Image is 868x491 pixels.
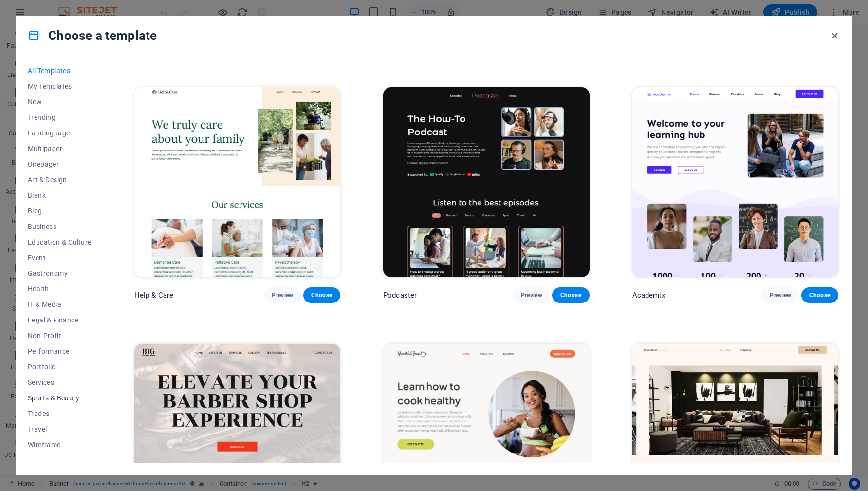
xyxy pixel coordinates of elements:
[28,301,92,308] span: IT & Media
[28,82,92,90] span: My Templates
[28,265,92,281] button: Gastronomy
[383,87,589,277] img: Podcaster
[28,172,92,188] button: Art & Design
[28,394,92,402] span: Sports & Beauty
[28,156,92,172] button: Onepager
[521,291,542,299] span: Preview
[28,425,92,433] span: Travel
[28,285,92,293] span: Health
[632,290,665,300] p: Academix
[28,363,92,371] span: Portfolio
[28,145,92,152] span: Multipager
[28,332,92,340] span: Non-Profit
[28,406,92,421] button: Trades
[28,316,92,324] span: Legal & Finance
[264,287,301,303] button: Preview
[801,287,838,303] button: Choose
[28,359,92,375] button: Portfolio
[28,421,92,437] button: Travel
[28,28,157,43] h4: Choose a template
[383,290,417,300] p: Podcaster
[28,141,92,156] button: Multipager
[28,238,92,246] span: Education & Culture
[28,207,92,215] span: Blog
[762,287,799,303] button: Preview
[552,287,589,303] button: Choose
[28,125,92,141] button: Landingpage
[28,378,92,386] span: Services
[770,291,791,299] span: Preview
[28,234,92,250] button: Education & Culture
[28,297,92,312] button: IT & Media
[28,250,92,265] button: Event
[28,312,92,328] button: Legal & Finance
[809,291,831,299] span: Choose
[28,188,92,203] button: Blank
[28,129,92,137] span: Landingpage
[28,223,92,230] span: Business
[311,291,332,299] span: Choose
[632,87,838,277] img: Academix
[28,328,92,343] button: Non-Profit
[28,63,92,78] button: All Templates
[28,67,92,75] span: All Templates
[28,113,92,121] span: Trending
[28,219,92,234] button: Business
[28,390,92,406] button: Sports & Beauty
[28,78,92,94] button: My Templates
[272,291,293,299] span: Preview
[134,290,174,300] p: Help & Care
[28,347,92,355] span: Performance
[28,98,92,106] span: New
[28,94,92,110] button: New
[28,375,92,390] button: Services
[560,291,581,299] span: Choose
[28,281,92,297] button: Health
[28,441,92,449] span: Wireframe
[303,287,340,303] button: Choose
[28,160,92,168] span: Onepager
[28,437,92,453] button: Wireframe
[134,87,340,277] img: Help & Care
[28,110,92,125] button: Trending
[28,176,92,184] span: Art & Design
[28,203,92,219] button: Blog
[513,287,550,303] button: Preview
[28,343,92,359] button: Performance
[28,254,92,262] span: Event
[28,410,92,417] span: Trades
[28,269,92,277] span: Gastronomy
[28,191,92,199] span: Blank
